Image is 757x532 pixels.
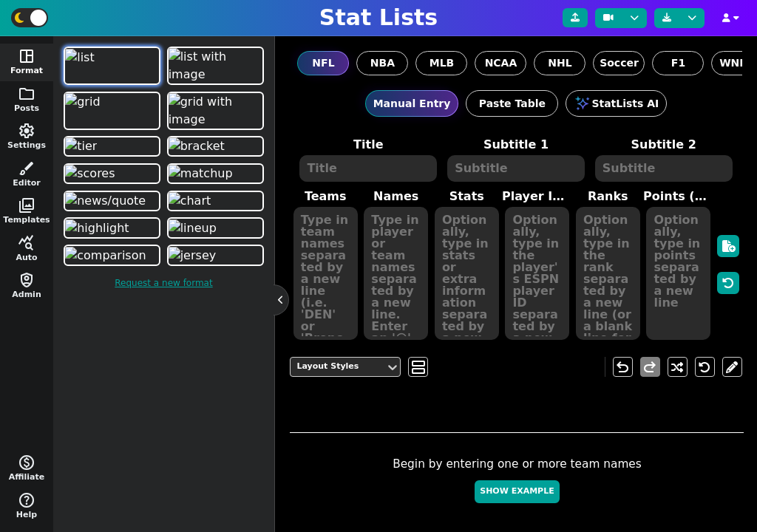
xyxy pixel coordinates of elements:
img: lineup [169,219,217,237]
span: NBA [370,55,395,71]
span: brush [18,160,35,177]
span: photo_library [18,197,35,214]
button: Manual Entry [365,90,459,117]
img: grid [65,93,100,111]
div: Layout Styles [296,361,379,373]
img: jersey [169,247,217,265]
img: bracket [169,137,225,155]
label: Names [361,188,432,205]
button: Paste Table [466,90,558,117]
span: NHL [548,55,571,71]
label: Player ID/Image URL [502,188,573,205]
img: chart [169,192,211,210]
img: news/quote [65,192,146,210]
img: list with image [169,48,262,83]
span: settings [18,122,35,140]
span: monetization_on [18,454,35,471]
span: MLB [430,55,455,71]
img: highlight [65,219,129,237]
a: Request a new format [61,269,267,297]
span: redo [641,358,659,376]
span: query_stats [18,234,35,252]
label: Points (< 8 teams) [643,188,714,205]
label: Stats [431,188,502,205]
img: grid with image [169,93,262,129]
label: Subtitle 2 [590,136,738,154]
img: scores [65,165,115,183]
button: StatLists AI [566,90,667,117]
span: WNBA [719,55,756,71]
label: Ranks [573,188,644,205]
span: undo [614,358,631,376]
span: Soccer [600,55,639,71]
button: redo [640,357,660,377]
img: tier [65,137,97,155]
h1: Stat Lists [319,4,438,31]
img: matchup [169,165,233,183]
span: NCAA [485,55,517,71]
label: Title [294,136,442,154]
span: NFL [312,55,334,71]
label: Teams [290,188,361,205]
button: Show Example [475,480,559,503]
span: help [18,491,35,509]
span: space_dashboard [18,47,35,65]
span: F1 [671,55,685,71]
span: folder [18,85,35,103]
label: Subtitle 1 [442,136,590,154]
img: comparison [65,247,146,265]
img: list [65,49,95,66]
span: shield_person [18,271,35,289]
button: undo [613,357,633,377]
div: Begin by entering one or more team names [290,456,744,511]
